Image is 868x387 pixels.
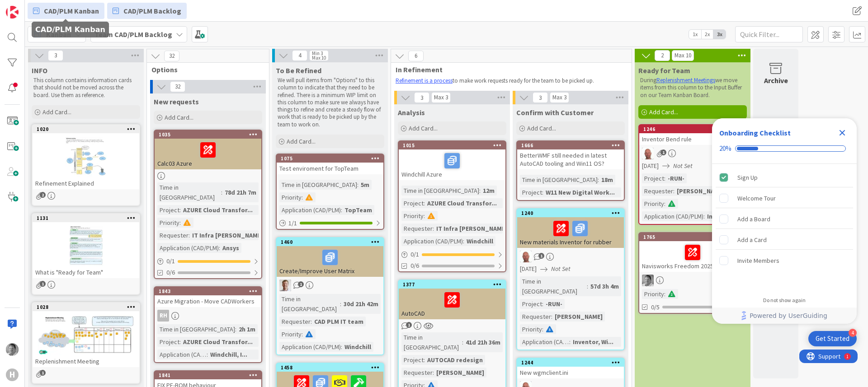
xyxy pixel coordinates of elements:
[642,211,703,221] div: Application (CAD/PLM)
[157,218,179,228] div: Priority
[520,251,532,262] img: RK
[159,288,261,294] div: 1843
[342,342,373,352] div: Windchill
[208,350,250,359] div: Windchill, I...
[33,77,138,99] p: This column contains information cards that should not be moved across the board. Use them as ref...
[716,168,853,187] div: Sign Up is complete.
[543,187,617,197] div: W11 New Digital Work...
[6,368,19,381] div: H
[28,3,104,19] a: CAD/PLM Kanban
[279,294,340,314] div: Time in [GEOGRAPHIC_DATA]
[157,337,179,347] div: Project
[712,118,857,324] div: Checklist Container
[302,192,303,202] span: :
[32,66,47,75] span: INFO
[279,329,302,339] div: Priority
[719,127,791,138] div: Onboarding Checklist
[639,233,746,241] div: 1765
[277,246,383,277] div: Create/Improve User Matrix
[424,211,425,221] span: :
[716,188,853,208] div: Welcome Tour is incomplete.
[281,364,383,371] div: 1458
[542,324,543,334] span: :
[463,236,464,246] span: :
[638,232,747,314] a: 1765Navisworks Freedom 2025AVPriority:0/5
[40,370,46,376] span: 1
[179,218,181,228] span: :
[520,299,542,309] div: Project
[236,324,258,334] div: 2h 1m
[414,92,429,103] span: 3
[434,224,509,233] div: IT Infra [PERSON_NAME]
[165,113,193,121] span: Add Card...
[703,211,705,221] span: :
[835,126,849,140] div: Close Checklist
[207,350,208,359] span: :
[598,175,599,185] span: :
[642,186,673,196] div: Requester
[123,5,181,16] span: CAD/PLM Backlog
[33,214,139,222] div: 1131
[33,125,139,133] div: 1020
[33,266,139,278] div: What is "Ready for Team"
[357,180,359,190] span: :
[737,172,758,183] div: Sign Up
[434,95,448,100] div: Max 3
[220,243,241,253] div: Ansys
[279,205,341,215] div: Application (CAD/PLM)
[94,30,172,39] b: Team CAD/PLM Backlog
[425,355,485,365] div: AUTOCAD redesign
[396,77,453,84] a: Refinement is a process
[403,281,505,288] div: 1377
[340,299,341,309] span: :
[155,310,261,322] div: RH
[642,199,664,209] div: Priority
[155,131,261,169] div: 1035Calc03 Azure
[521,210,624,216] div: 1240
[642,173,664,183] div: Project
[342,205,374,215] div: TopTeam
[312,56,326,60] div: Max 10
[521,142,624,149] div: 1666
[155,131,261,139] div: 1035
[292,50,307,61] span: 4
[716,230,853,250] div: Add a Card is incomplete.
[719,145,731,153] div: 20%
[302,329,303,339] span: :
[433,224,434,233] span: :
[170,81,185,92] span: 32
[33,125,139,189] div: 1020Refinement Explained
[401,236,463,246] div: Application (CAD/PLM)
[33,303,139,311] div: 1028
[6,343,19,356] img: AV
[401,224,433,233] div: Requester
[520,276,587,296] div: Time in [GEOGRAPHIC_DATA]
[359,180,372,190] div: 5m
[157,243,219,253] div: Application (CAD/PLM)
[673,162,693,170] i: Not Set
[517,359,624,367] div: 1244
[279,180,357,190] div: Time in [GEOGRAPHIC_DATA]
[433,368,434,378] span: :
[277,218,383,229] div: 1/1
[520,187,542,197] div: Project
[189,230,190,240] span: :
[520,337,569,347] div: Application (CAD/PLM)
[675,186,727,196] div: [PERSON_NAME]
[181,205,255,215] div: AZURE Cloud Transfor...
[552,95,566,100] div: Max 3
[281,239,383,245] div: 1460
[401,211,424,221] div: Priority
[640,77,745,99] p: During we move items from this column to the Input Buffer on our Team Kanban Board.
[33,177,139,189] div: Refinement Explained
[399,280,505,289] div: 1377
[639,125,746,145] div: 1246Inventor Bend rule
[712,164,857,291] div: Checklist items
[278,77,382,128] p: We will pull items from "Options" to this column to indicate that they need to be refined. There ...
[737,193,776,204] div: Welcome Tour
[277,163,383,174] div: Test enviroment for TopTeam
[398,140,506,272] a: 1015Windchill AzureTime in [GEOGRAPHIC_DATA]:12mProject:AZURE Cloud Transfor...Priority:Requester...
[517,359,624,378] div: 1244New wgmclient.ini
[157,324,235,334] div: Time in [GEOGRAPHIC_DATA]
[409,124,438,132] span: Add Card...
